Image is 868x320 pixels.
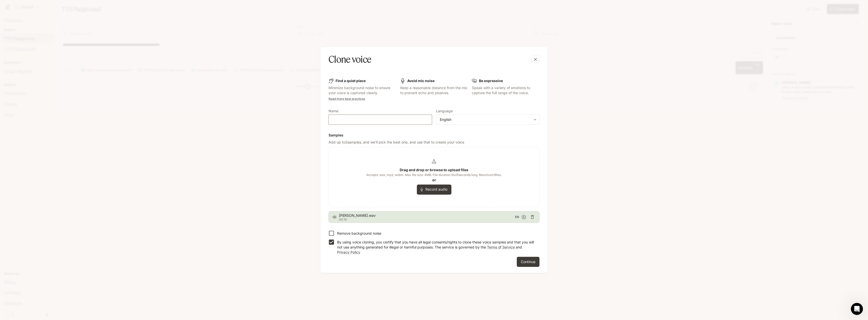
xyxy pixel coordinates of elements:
[339,213,515,218] span: [PERSON_NAME].wav
[329,140,539,145] p: Add up to 3 samples, and we'll pick the best one, and use that to create your voice
[407,79,435,83] b: Avoid mic noise
[515,215,519,220] span: EN
[337,231,381,236] p: Remove background noise
[337,250,360,254] a: Privacy Policy
[329,133,539,138] h6: Samples
[440,117,531,122] div: English
[329,85,396,95] p: Minimize background noise to ensure your voice is captured clearly.
[336,79,366,83] b: Find a quiet place
[400,85,468,95] p: Keep a reasonable distance from the mic to prevent echo and plosives.
[487,245,515,249] a: Terms of Service
[417,185,451,195] button: Record audio
[329,109,338,113] p: Name
[329,53,371,66] h5: Clone voice
[517,257,539,267] button: Continue
[436,109,453,113] p: Language
[472,85,539,95] p: Speak with a variety of emotions to capture the full range of the voice.
[479,79,503,83] b: Be expressive
[851,303,863,315] iframe: Intercom live chat
[337,240,535,255] p: By using voice cloning, you certify that you have all legal consents/rights to clone these voice ...
[329,97,365,101] a: Read more best practices
[436,117,539,122] div: English
[339,218,515,221] p: 00:10
[432,178,436,182] b: or
[366,172,502,177] span: Accepts: wav, mp3, webm. Max file size: 4MB. File duration 5 to 15 seconds long. Maximum 3 files.
[400,168,468,172] b: Drag and drop or browse to upload files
